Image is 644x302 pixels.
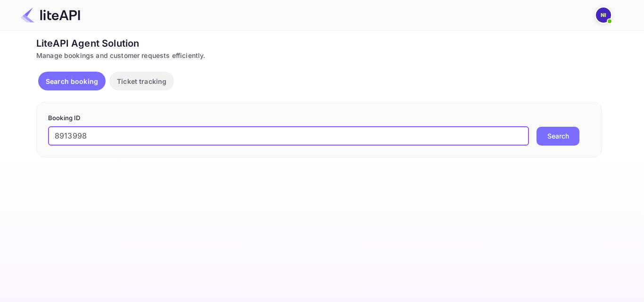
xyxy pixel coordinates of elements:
button: Search [537,127,579,146]
div: LiteAPI Agent Solution [36,36,602,50]
img: N Ibadah [596,8,611,23]
p: Ticket tracking [117,76,166,86]
img: LiteAPI Logo [21,8,80,23]
div: Manage bookings and customer requests efficiently. [36,50,602,60]
input: Enter Booking ID (e.g., 63782194) [48,127,529,146]
p: Search booking [46,76,98,86]
p: Booking ID [48,114,590,123]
